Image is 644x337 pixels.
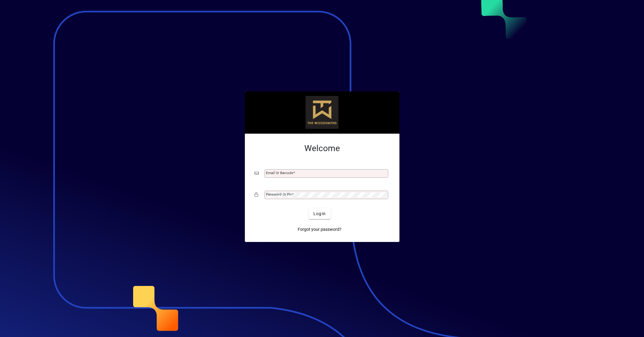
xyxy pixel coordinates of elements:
h2: Welcome [255,143,390,154]
mat-label: Password or Pin [266,192,292,196]
button: Login [309,208,331,219]
a: Forgot your password? [295,224,344,235]
span: Forgot your password? [298,226,341,233]
span: Login [313,211,326,217]
mat-label: Email or Barcode [266,171,293,175]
